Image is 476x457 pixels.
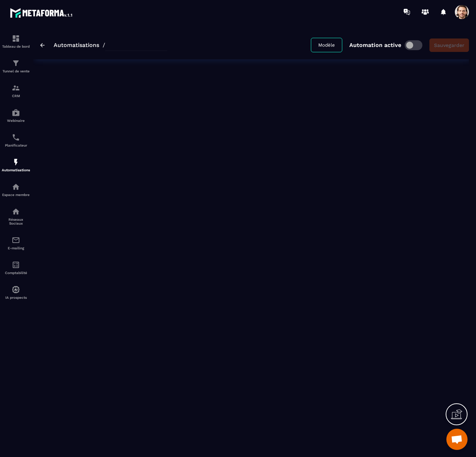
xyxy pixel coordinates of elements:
a: schedulerschedulerPlanificateur [2,128,30,153]
p: Espace membre [2,193,30,197]
img: arrow [40,43,45,47]
p: Webinaire [2,119,30,123]
img: email [12,236,20,244]
a: automationsautomationsAutomatisations [2,153,30,177]
p: Réseaux Sociaux [2,218,30,225]
a: formationformationCRM [2,78,30,103]
a: formationformationTableau de bord [2,29,30,54]
a: accountantaccountantComptabilité [2,255,30,280]
a: formationformationTunnel de vente [2,54,30,78]
a: emailemailE-mailing [2,231,30,255]
span: / [103,42,105,48]
img: logo [10,6,73,19]
img: automations [12,108,20,117]
img: scheduler [12,133,20,142]
img: automations [12,285,20,294]
p: IA prospects [2,296,30,299]
p: Comptabilité [2,271,30,275]
p: Planificateur [2,143,30,147]
img: accountant [12,261,20,269]
a: Open chat [446,429,468,450]
button: Modèle [311,38,342,52]
a: automationsautomationsEspace membre [2,177,30,202]
img: automations [12,158,20,166]
p: CRM [2,94,30,98]
img: automations [12,183,20,191]
a: automationsautomationsWebinaire [2,103,30,128]
p: Automatisations [2,168,30,172]
img: social-network [12,207,20,216]
a: social-networksocial-networkRéseaux Sociaux [2,202,30,231]
img: formation [12,34,20,43]
p: Automation active [349,42,401,48]
p: Tableau de bord [2,44,30,48]
p: Tunnel de vente [2,69,30,73]
img: formation [12,59,20,67]
p: E-mailing [2,246,30,250]
img: formation [12,84,20,92]
a: Automatisations [54,42,99,48]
